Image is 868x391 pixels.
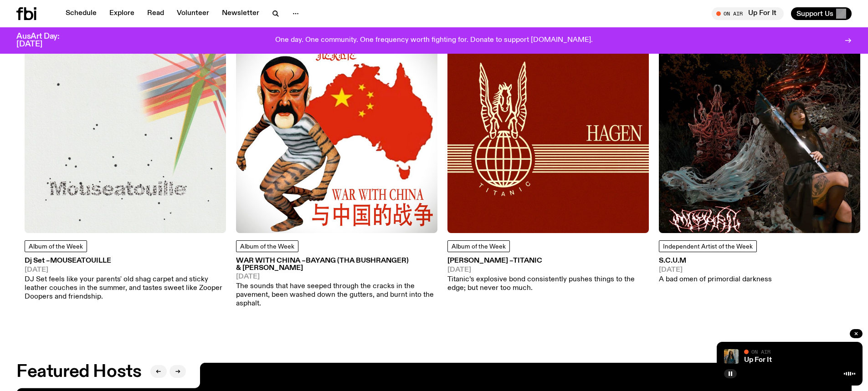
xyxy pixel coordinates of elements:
a: Album of the Week [236,240,298,252]
span: Mouseatouille [50,257,111,264]
img: DJ Set feels like your parents' old shag carpet and sticky leather couches in the summer, and tas... [25,32,226,233]
p: Titanic’s explosive bond consistently pushes things to the edge; but never too much. [447,275,649,293]
img: Ify - a Brown Skin girl with black braided twists, looking up to the side with her tongue stickin... [724,349,739,364]
p: DJ Set feels like your parents' old shag carpet and sticky leather couches in the summer, and tas... [25,275,226,302]
p: The sounds that have seeped through the cracks in the pavement, been washed down the gutters, and... [236,282,437,309]
a: Schedule [60,7,102,20]
h3: [PERSON_NAME] – [447,258,649,264]
p: A bad omen of primordial darkness [659,275,772,284]
span: Album of the Week [240,244,294,250]
h2: Featured Hosts [16,364,141,380]
a: Album of the Week [447,240,510,252]
h3: AusArt Day: [DATE] [16,33,75,48]
a: Album of the Week [25,240,87,252]
span: BAYANG (tha Bushranger) & [PERSON_NAME] [236,257,409,271]
a: Volunteer [171,7,215,20]
a: Explore [104,7,140,20]
a: Dj Set –Mouseatouille[DATE]DJ Set feels like your parents' old shag carpet and sticky leather cou... [25,258,226,301]
a: Newsletter [216,7,265,20]
a: Independent Artist of the Week [659,240,757,252]
a: Read [142,7,169,20]
span: [DATE] [25,267,226,274]
h3: S.C.U.M [659,258,772,264]
a: S.C.U.M[DATE]A bad omen of primordial darkness [659,258,772,284]
span: [DATE] [659,267,772,274]
a: [PERSON_NAME] –Titanic[DATE]Titanic’s explosive bond consistently pushes things to the edge; but ... [447,258,649,293]
h3: Dj Set – [25,258,226,264]
span: Support Us [796,10,833,18]
button: Support Us [791,7,852,20]
span: Album of the Week [29,244,83,250]
span: Titanic [513,257,542,264]
span: On Air [751,349,770,355]
span: [DATE] [236,274,437,280]
button: On AirUp For It [712,7,784,20]
h3: WAR WITH CHINA – [236,258,437,271]
span: Album of the Week [452,244,506,250]
span: Independent Artist of the Week [663,244,753,250]
p: One day. One community. One frequency worth fighting for. Donate to support [DOMAIN_NAME]. [275,36,593,45]
a: Up For It [744,356,772,364]
a: WAR WITH CHINA –BAYANG (tha Bushranger) & [PERSON_NAME][DATE]The sounds that have seeped through ... [236,258,437,308]
span: [DATE] [447,267,649,274]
